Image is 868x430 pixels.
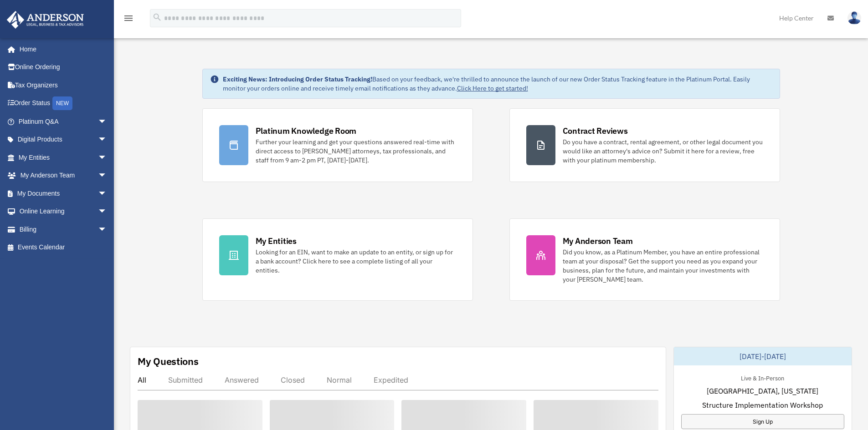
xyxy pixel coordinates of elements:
[563,248,763,284] div: Did you know, as a Platinum Member, you have an entire professional team at your disposal? Get th...
[256,125,357,137] div: Platinum Knowledge Room
[6,148,121,167] a: My Entitiesarrow_drop_down
[702,400,823,410] span: Structure Implementation Workshop
[509,108,780,182] a: Contract Reviews Do you have a contract, rental agreement, or other legal document you would like...
[256,137,456,165] div: Further your learning and get your questions answered real-time with direct access to [PERSON_NAM...
[98,131,116,149] span: arrow_drop_down
[223,75,372,83] strong: Exciting News: Introducing Order Status Tracking!
[6,202,121,221] a: Online Learningarrow_drop_down
[457,84,528,92] a: Click Here to get started!
[6,112,121,131] a: Platinum Q&Aarrow_drop_down
[563,235,633,247] div: My Anderson Team
[6,184,121,202] a: My Documentsarrow_drop_down
[138,375,146,384] div: All
[225,375,259,384] div: Answered
[202,108,473,182] a: Platinum Knowledge Room Further your learning and get your questions answered real-time with dire...
[4,11,87,29] img: Anderson Advisors Platinum Portal
[281,375,305,384] div: Closed
[374,375,408,384] div: Expedited
[6,58,121,76] a: Online Ordering
[138,354,199,368] div: My Questions
[123,13,134,24] i: menu
[509,218,780,301] a: My Anderson Team Did you know, as a Platinum Member, you have an entire professional team at your...
[98,167,116,185] span: arrow_drop_down
[6,167,121,185] a: My Anderson Teamarrow_drop_down
[734,373,791,382] div: Live & In-Person
[152,12,162,22] i: search
[98,202,116,221] span: arrow_drop_down
[6,131,121,149] a: Digital Productsarrow_drop_down
[202,218,473,301] a: My Entities Looking for an EIN, want to make an update to an entity, or sign up for a bank accoun...
[98,112,116,131] span: arrow_drop_down
[563,125,628,137] div: Contract Reviews
[563,137,763,165] div: Do you have a contract, rental agreement, or other legal document you would like an attorney's ad...
[6,94,121,113] a: Order StatusNEW
[256,248,456,275] div: Looking for an EIN, want to make an update to an entity, or sign up for a bank account? Click her...
[681,414,844,429] a: Sign Up
[98,148,116,167] span: arrow_drop_down
[223,75,772,93] div: Based on your feedback, we're thrilled to announce the launch of our new Order Status Tracking fe...
[98,184,116,203] span: arrow_drop_down
[6,220,121,238] a: Billingarrow_drop_down
[98,220,116,239] span: arrow_drop_down
[674,347,852,365] div: [DATE]-[DATE]
[6,40,116,58] a: Home
[6,238,121,257] a: Events Calendar
[256,235,297,247] div: My Entities
[168,375,203,384] div: Submitted
[707,385,818,396] span: [GEOGRAPHIC_DATA], [US_STATE]
[6,76,121,94] a: Tax Organizers
[123,16,134,24] a: menu
[847,11,861,25] img: User Pic
[327,375,352,384] div: Normal
[52,96,72,110] div: NEW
